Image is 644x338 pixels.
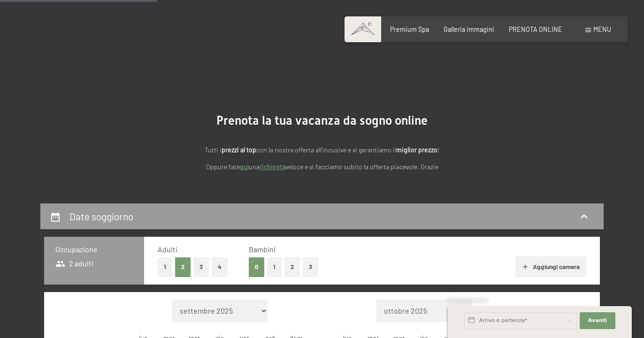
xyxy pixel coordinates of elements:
p: Oppure fate una veloce e vi facciamo subito la offerta piacevole. Grazie [115,162,529,173]
p: Tutti i con la nostra offerta all'incusive e vi garantiamo il ! [115,145,529,156]
a: richiesta [260,163,285,171]
button: 0 [249,257,264,277]
h2: Date soggiorno [69,210,133,222]
button: 3 [193,257,209,277]
span: Richiesta express [448,297,489,303]
span: Avanti [588,317,607,324]
h3: Occupazione [55,244,133,255]
span: 2 adulti [55,258,93,269]
button: 4 [212,257,228,277]
strong: prezzi al top [222,146,256,154]
span: Adulti [158,245,177,254]
button: 1 [158,257,172,277]
button: Avanti [580,312,615,329]
button: 2 [284,257,300,277]
button: 3 [303,257,318,277]
a: Premium Spa [390,25,429,33]
button: 2 [175,257,191,277]
a: quì [240,163,249,171]
a: PRENOTA ONLINE [509,25,562,33]
span: Menu [593,25,611,33]
span: Prenota la tua vacanza da sogno online [216,113,428,128]
button: 1 [267,257,282,277]
button: Aggiungi camera [515,256,586,277]
span: Bambini [249,245,276,254]
a: Galleria immagini [444,25,494,33]
strong: miglior prezzo [396,146,437,154]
